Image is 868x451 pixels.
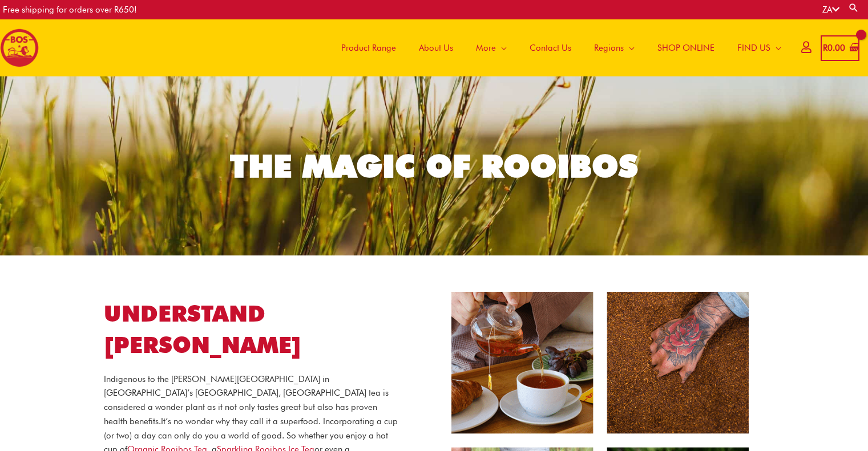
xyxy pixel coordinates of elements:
[583,19,646,76] a: Regions
[737,31,770,65] span: FIND US
[518,19,583,76] a: Contact Us
[230,151,638,182] div: THE MAGIC OF ROOIBOS
[341,31,396,65] span: Product Range
[476,31,496,65] span: More
[848,2,859,13] a: Search button
[530,31,571,65] span: Contact Us
[594,31,624,65] span: Regions
[419,31,453,65] span: About Us
[823,43,845,53] bdi: 0.00
[330,19,407,76] a: Product Range
[646,19,726,76] a: SHOP ONLINE
[657,31,714,65] span: SHOP ONLINE
[465,19,518,76] a: More
[321,19,793,76] nav: Site Navigation
[104,298,401,360] h1: UNDERSTAND [PERSON_NAME]
[823,43,827,53] span: R
[821,35,859,61] a: View Shopping Cart, empty
[407,19,465,76] a: About Us
[822,5,839,15] a: ZA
